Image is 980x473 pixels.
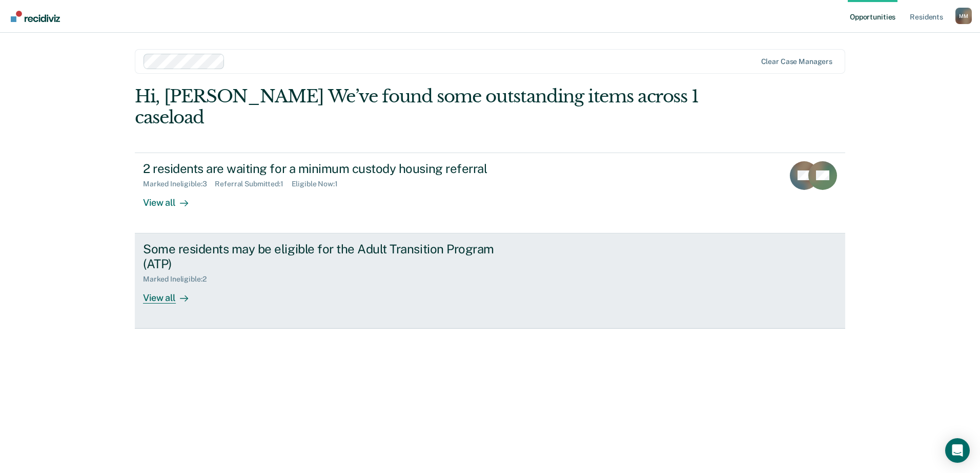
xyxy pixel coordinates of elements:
[955,8,972,24] div: M M
[135,86,703,128] div: Hi, [PERSON_NAME] We’ve found some outstanding items across 1 caseload
[761,57,832,66] div: Clear case managers
[945,438,970,463] div: Open Intercom Messenger
[135,153,845,233] a: 2 residents are waiting for a minimum custody housing referralMarked Ineligible:3Referral Submitt...
[143,188,200,208] div: View all
[292,180,346,188] div: Eligible Now : 1
[143,242,503,271] div: Some residents may be eligible for the Adult Transition Program (ATP)
[135,233,845,329] a: Some residents may be eligible for the Adult Transition Program (ATP)Marked Ineligible:2View all
[143,161,503,176] div: 2 residents are waiting for a minimum custody housing referral
[143,180,215,188] div: Marked Ineligible : 3
[215,180,291,188] div: Referral Submitted : 1
[143,284,200,304] div: View all
[955,8,972,24] button: Profile dropdown button
[143,275,214,284] div: Marked Ineligible : 2
[11,11,60,22] img: Recidiviz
